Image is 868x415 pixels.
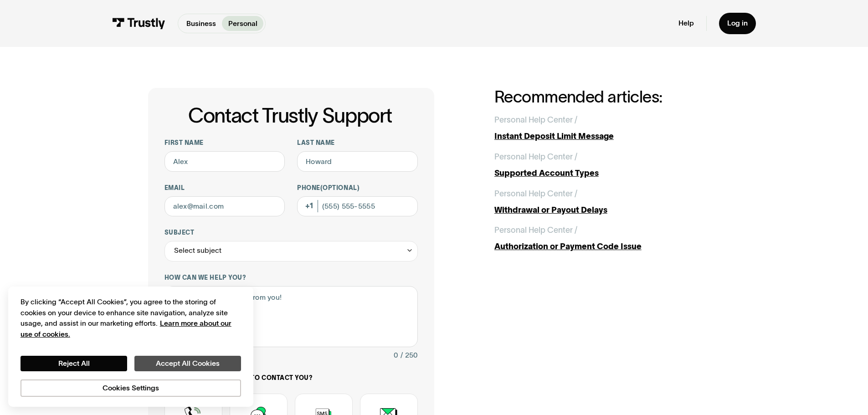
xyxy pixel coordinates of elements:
[297,151,418,172] input: Howard
[494,88,720,106] h2: Recommended articles:
[228,18,257,29] p: Personal
[494,151,720,179] a: Personal Help Center /Supported Account Types
[164,229,418,237] label: Subject
[320,184,360,191] span: (Optional)
[134,356,241,371] button: Accept All Cookies
[297,184,418,192] label: Phone
[21,356,127,371] button: Reject All
[494,151,577,163] div: Personal Help Center /
[164,151,285,172] input: Alex
[163,104,418,127] h1: Contact Trustly Support
[494,204,720,216] div: Withdrawal or Payout Delays
[164,196,285,217] input: alex@mail.com
[180,16,222,31] a: Business
[112,18,165,29] img: Trustly Logo
[21,379,241,397] button: Cookies Settings
[494,224,720,253] a: Personal Help Center /Authorization or Payment Code Issue
[174,245,221,257] div: Select subject
[494,130,720,143] div: Instant Deposit Limit Message
[719,13,756,34] a: Log in
[494,188,577,200] div: Personal Help Center /
[727,19,748,28] div: Log in
[494,188,720,216] a: Personal Help Center /Withdrawal or Payout Delays
[494,167,720,179] div: Supported Account Types
[494,114,577,126] div: Personal Help Center /
[394,349,398,362] div: 0
[494,114,720,143] a: Personal Help Center /Instant Deposit Limit Message
[164,274,418,282] label: How can we help you?
[164,139,285,147] label: First name
[164,241,418,261] div: Select subject
[401,349,418,362] div: / 250
[678,19,694,28] a: Help
[164,184,285,192] label: Email
[297,139,418,147] label: Last name
[21,297,241,396] div: Privacy
[8,287,253,407] div: Cookie banner
[494,224,577,236] div: Personal Help Center /
[297,196,418,217] input: (555) 555-5555
[186,18,216,29] p: Business
[494,241,720,253] div: Authorization or Payment Code Issue
[222,16,263,31] a: Personal
[164,374,418,382] label: How would you like us to contact you?
[21,297,241,339] div: By clicking “Accept All Cookies”, you agree to the storing of cookies on your device to enhance s...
